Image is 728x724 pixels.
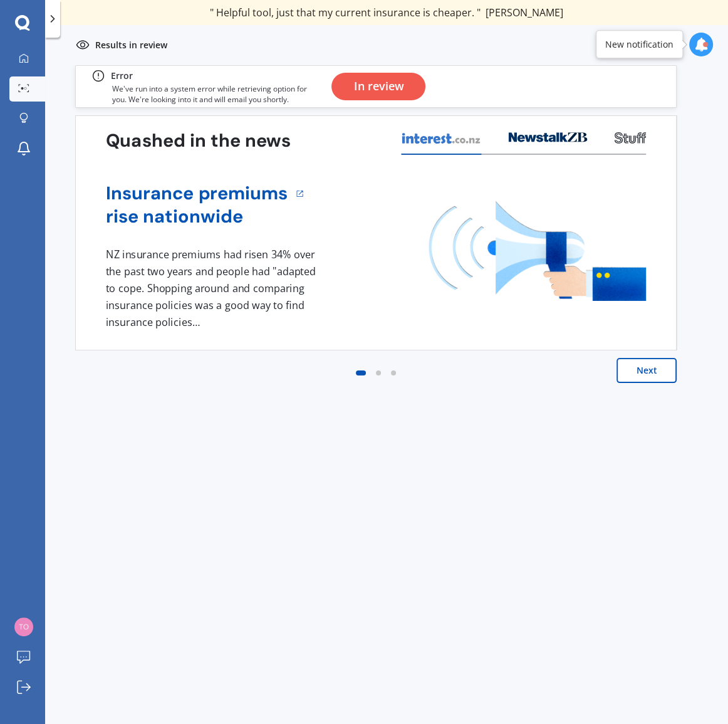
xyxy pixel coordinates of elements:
[95,39,167,51] p: Results in review
[106,130,291,153] h3: Quashed in the news
[14,617,33,636] img: fb91e7276346e9af1b553d48017d3697
[75,38,90,53] img: inReview.1b73fd28b8dc78d21cc1.svg
[106,246,320,330] div: NZ insurance premiums had risen 34% over the past two years and people had "adapted to cope. Shop...
[429,201,646,301] img: media image
[106,205,288,228] a: rise nationwide
[616,358,677,383] button: Next
[605,38,673,51] div: New notification
[112,83,321,105] p: We've run into a system error while retrieving option for you. We're looking into it and will ema...
[353,73,403,100] div: In review
[111,68,133,83] div: Error
[106,182,288,205] a: Insurance premiums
